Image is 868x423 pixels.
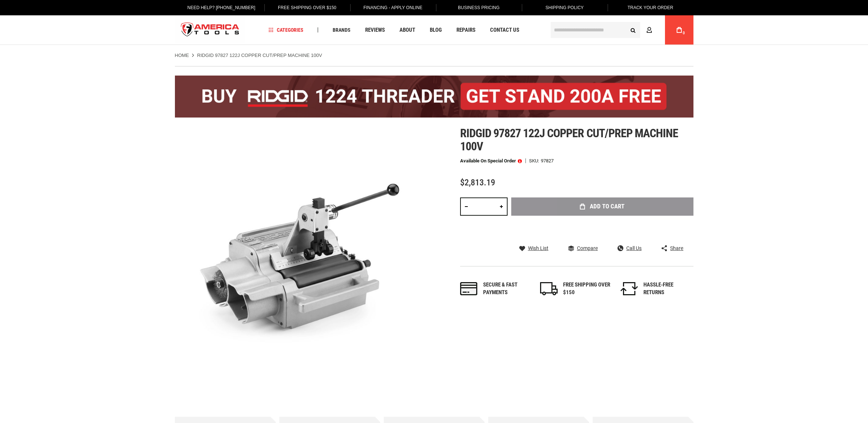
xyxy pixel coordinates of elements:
span: Share [670,246,683,251]
span: Shipping Policy [546,5,584,10]
img: payments [460,282,478,295]
span: 0 [683,31,685,35]
div: HASSLE-FREE RETURNS [643,281,691,297]
strong: SKU [529,158,541,163]
a: Repairs [453,25,479,35]
a: 0 [672,15,686,45]
a: Blog [427,25,445,35]
button: Search [626,23,640,37]
strong: RIDGID 97827 122J COPPER CUT/PREP MACHINE 100V [197,53,322,58]
a: Categories [265,25,307,35]
img: shipping [540,282,558,295]
img: America Tools [175,16,246,44]
div: 97827 [541,158,554,163]
div: FREE SHIPPING OVER $150 [563,281,611,297]
img: returns [620,282,638,295]
span: Ridgid 97827 122j copper cut/prep machine 100v [460,126,678,153]
span: Categories [268,27,303,32]
a: Wish List [519,245,548,251]
span: Call Us [626,246,642,251]
span: Contact Us [490,27,519,33]
span: About [399,27,415,33]
div: Secure & fast payments [483,281,531,297]
a: Contact Us [487,25,523,35]
iframe: Secure express checkout frame [510,218,695,221]
span: $2,813.19 [460,177,495,188]
a: Reviews [362,25,388,35]
a: Call Us [617,245,642,251]
img: BOGO: Buy the RIDGID® 1224 Threader (26092), get the 92467 200A Stand FREE! [175,76,693,118]
a: Brands [329,25,354,35]
span: Blog [430,27,442,33]
a: About [396,25,418,35]
p: Available on Special Order [460,158,522,164]
a: Compare [568,245,598,251]
span: Wish List [528,246,548,251]
span: Repairs [456,27,475,33]
img: main product photo [175,127,434,386]
a: store logo [175,16,246,44]
span: Reviews [365,27,385,33]
span: Compare [577,246,598,251]
span: Brands [333,27,351,32]
a: Home [175,52,189,59]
